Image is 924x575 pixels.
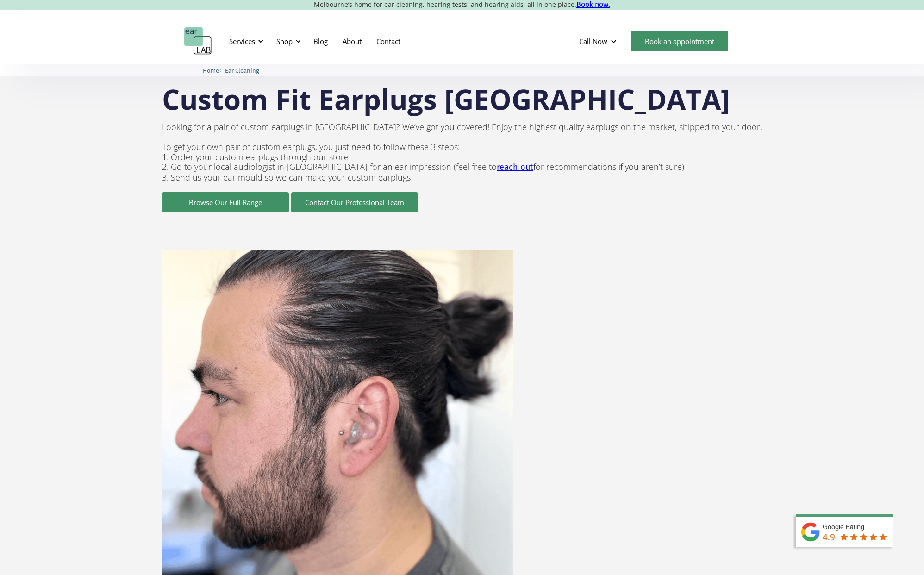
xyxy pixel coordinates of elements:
a: Home [203,66,219,75]
a: Contact [369,28,408,55]
li: 〉 [203,66,225,75]
div: Shop [276,37,293,46]
span: Home [203,67,219,74]
div: Call Now [572,27,626,55]
p: Looking for a pair of custom earplugs in [GEOGRAPHIC_DATA]? We’ve got you covered! Enjoy the high... [162,118,762,187]
h1: Custom Fit Earplugs [GEOGRAPHIC_DATA] [162,85,762,113]
a: reach out [497,162,533,172]
div: Services [229,37,255,46]
a: home [184,27,212,55]
a: About [335,28,369,55]
a: Contact Our Professional Team [291,192,418,212]
a: Book an appointment [631,31,728,51]
div: Shop [271,27,304,55]
a: Ear Cleaning [225,66,259,75]
span: Ear Cleaning [225,67,259,74]
a: Blog [306,28,335,55]
div: Services [224,27,266,55]
a: Browse Our Full Range [162,192,289,212]
div: Call Now [579,37,607,46]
